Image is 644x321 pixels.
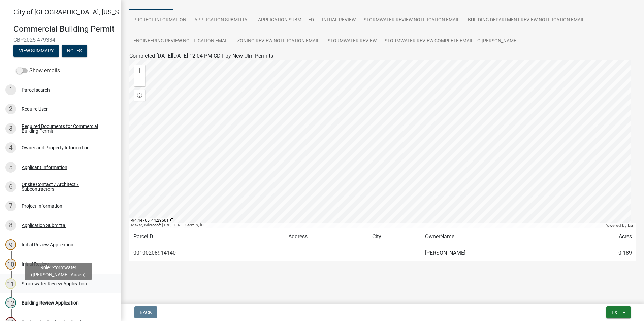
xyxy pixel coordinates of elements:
div: 7 [5,201,16,211]
a: Building Department Review Notification Email [464,9,589,31]
div: Zoom out [134,76,145,86]
wm-modal-confirm: Notes [62,48,87,54]
td: Acres [570,228,636,245]
span: Completed [DATE][DATE] 12:04 PM CDT by New Ulm Permits [129,52,273,59]
div: Owner and Property Information [22,145,90,150]
span: Back [140,310,152,315]
div: 4 [5,142,16,153]
div: Onsite Contact / Architect / Subcontractors [22,182,110,191]
a: Esri [628,223,634,228]
div: Required Documents for Commercial Building Permit [22,124,110,133]
span: Exit [612,310,621,315]
span: City of [GEOGRAPHIC_DATA], [US_STATE] [13,8,136,16]
div: 9 [5,239,16,250]
div: 5 [5,162,16,173]
td: ParcelID [129,228,284,245]
div: Initial Review [22,262,49,266]
td: [PERSON_NAME] [421,245,570,261]
a: Stormwater Review Notification Email [360,9,464,31]
button: Back [134,306,157,318]
button: View Summary [13,45,59,57]
div: Stormwater Review Application [22,281,87,286]
div: Applicant Information [22,165,67,170]
div: 6 [5,181,16,192]
div: Project Information [22,204,62,208]
div: 3 [5,123,16,134]
div: Maxar, Microsoft | Esri, HERE, Garmin, iPC [129,223,603,228]
div: Building Review Application [22,300,79,305]
td: 0.189 [570,245,636,261]
a: Engineering Review Notification Email [129,31,233,52]
h4: Commercial Building Permit [13,24,116,34]
a: Stormwater Review [324,31,381,52]
td: Address [284,228,368,245]
div: Initial Review Application [22,242,73,247]
div: Parcel search [22,87,50,92]
a: Zoning Review Notification Email [233,31,324,52]
td: OwnerName [421,228,570,245]
div: Find my location [134,90,145,101]
td: City [368,228,421,245]
div: 11 [5,278,16,289]
a: Stormwater Review Complete Email to [PERSON_NAME] [381,31,522,52]
div: 10 [5,259,16,270]
div: Zoom in [134,65,145,76]
a: Project Information [129,9,190,31]
span: CBP2025-479334 [13,37,108,43]
wm-modal-confirm: Summary [13,48,59,54]
a: Application Submitted [254,9,318,31]
div: 1 [5,84,16,95]
div: Role: Stormwater ([PERSON_NAME], Ansen) [25,263,92,280]
div: Require User [22,107,48,111]
a: Initial Review [318,9,360,31]
div: 12 [5,297,16,308]
div: 8 [5,220,16,231]
label: Show emails [16,67,60,75]
button: Exit [606,306,631,318]
button: Notes [62,45,87,57]
div: 2 [5,104,16,114]
td: 00100208914140 [129,245,284,261]
div: Powered by [603,223,636,228]
a: Application Submittal [190,9,254,31]
div: Application Submittal [22,223,66,228]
